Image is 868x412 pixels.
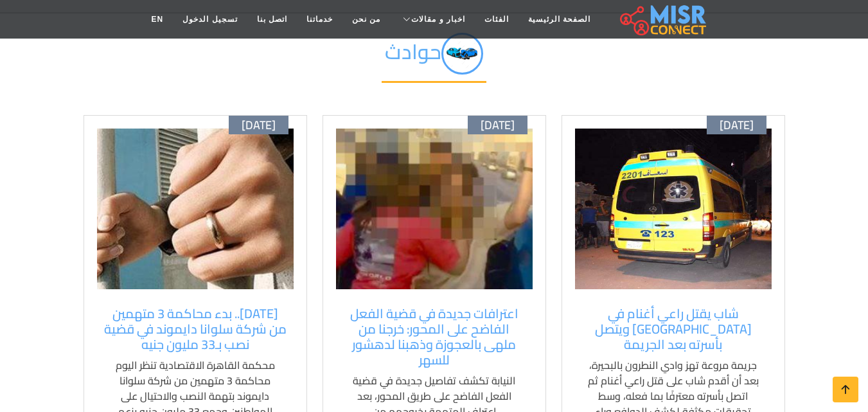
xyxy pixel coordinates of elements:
img: محكمة القاهرة الاقتصادية تنظر اليوم محاكمة 3 متهمين من شركة سلوانا دايموند في قضية نصب بـ33 مليون... [97,129,294,289]
a: من نحن [342,7,390,31]
img: شاب يقتل راعي أغنام في وادي النطرون ويتصل بأسرته بعد الجريمة في البحيرة [575,129,772,289]
a: اتصل بنا [247,7,297,31]
img: النيابة تكشف تفاصيل جديدة في قضية الفعل الفاضح على المحور واعترافات المتهمة حول السهرة بالعجوزة [336,129,533,289]
h2: حوادث [382,33,486,83]
a: اعترافات جديدة في قضية الفعل الفاضح على المحور: خرجنا من ملهى بالعجوزة وذهبنا لدهشور للسهر [342,306,526,368]
a: الفئات [475,7,518,31]
img: Yd71kplt0KeI6HnIgXNG.png [441,33,483,75]
span: [DATE] [720,118,754,132]
img: main.misr_connect [620,3,706,35]
a: الصفحة الرئيسية [518,7,600,31]
a: تسجيل الدخول [173,7,247,31]
a: EN [142,7,173,31]
a: [DATE].. بدء محاكمة 3 متهمين من شركة سلوانا دايموند في قضية نصب بـ33 مليون جنيه [103,306,287,352]
a: اخبار و مقالات [390,7,475,31]
span: [DATE] [481,118,515,132]
span: اخبار و مقالات [411,13,465,25]
a: خدماتنا [297,7,342,31]
a: شاب يقتل راعي أغنام في [GEOGRAPHIC_DATA] ويتصل بأسرته بعد الجريمة [581,306,765,352]
span: [DATE] [242,118,276,132]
